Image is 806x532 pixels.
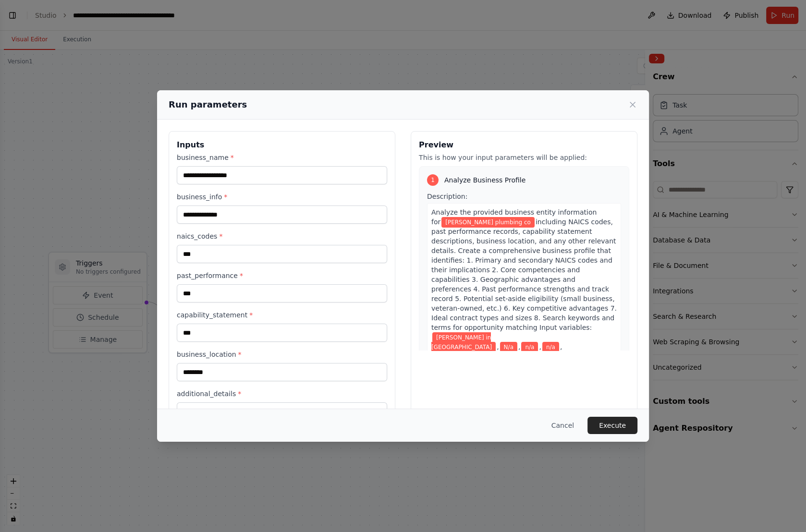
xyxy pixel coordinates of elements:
[431,332,496,352] span: Variable: business_info
[542,342,559,352] span: Variable: capability_statement
[500,342,517,352] span: Variable: naics_codes
[441,217,535,228] span: Variable: business_name
[419,153,629,162] p: This is how your input parameters will be applied:
[427,174,439,186] div: 1
[539,343,541,351] span: ,
[177,271,387,280] label: past_performance
[177,389,387,399] label: additional_details
[427,193,467,200] span: Description:
[521,342,538,352] span: Variable: past_performance
[169,98,247,111] h2: Run parameters
[177,139,387,151] h3: Inputs
[587,417,637,434] button: Execute
[497,343,499,351] span: ,
[518,343,520,351] span: ,
[544,417,582,434] button: Cancel
[177,192,387,202] label: business_info
[419,139,629,151] h3: Preview
[177,310,387,320] label: capability_statement
[177,231,387,241] label: naics_codes
[177,350,387,359] label: business_location
[560,343,562,351] span: ,
[177,153,387,162] label: business_name
[444,175,525,185] span: Analyze Business Profile
[431,208,597,226] span: Analyze the provided business entity information for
